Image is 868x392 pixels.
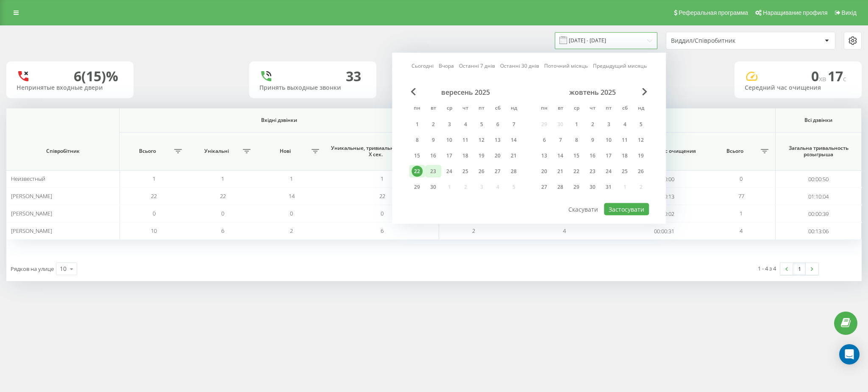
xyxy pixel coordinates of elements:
font: 1 [798,265,801,273]
div: чт 18 вер 2025 р. [457,149,473,162]
div: чт 30 жовт 2025 р. [584,181,601,193]
font: 23 [430,168,436,175]
font: Співробітник [46,147,80,155]
font: 28 [511,168,517,175]
div: пт 10 жовт 2025 р. [601,134,617,146]
div: пн 8 вер 2025 р. [409,134,425,146]
font: хв [819,74,826,83]
div: пн 1 вер 2025 р. [409,118,425,131]
div: ср 22 жовт 2025 р. [568,165,584,178]
font: 01:10:04 [808,193,829,200]
font: 1 [290,175,293,182]
font: 4 [464,121,467,128]
font: 31 [606,183,612,190]
font: вт [431,104,436,111]
div: вт 14 жовт 2025 р. [552,149,568,162]
div: чт 11 вер 2025 р. [457,134,473,146]
font: 10 [151,227,157,235]
font: 00:00:39 [808,210,829,218]
div: ср 3 вер 2025 р. [441,118,457,131]
font: 27 [541,183,547,190]
font: 1 [221,175,224,182]
div: пт 26 вер 2025 р. [473,165,490,178]
font: 23 [590,168,595,175]
font: вересень 2025 [441,88,490,97]
font: Непринятые входные двери [17,83,103,91]
font: 17 [446,152,452,159]
div: сб 13 вер 2025 р. [490,134,506,146]
font: пт [479,104,484,111]
button: Застосувати [604,203,649,215]
font: 4 [623,121,626,128]
font: Нові [280,147,291,155]
font: 6 [74,67,81,85]
div: пт 5 вер 2025 р. [473,118,490,131]
font: Принять выходные звонки [259,83,341,91]
font: 2 [591,121,594,128]
font: Унікальні [204,147,229,155]
font: 12 [638,136,644,144]
div: вт 2 вер 2025 р. [425,118,441,131]
div: сб 20 вер 2025 р. [490,149,506,162]
font: Застосувати [609,205,644,213]
div: пн 27 жовт 2025 р. [536,181,552,193]
font: 13 [541,152,547,159]
font: 25 [462,168,468,175]
font: 28 [557,183,563,190]
abbr: вівторок [554,102,567,115]
font: 9 [432,136,435,144]
abbr: неділя [507,102,520,115]
abbr: четвер [459,102,472,115]
div: нд 12 жовт 2025 р. [633,134,649,146]
font: 77 [738,192,744,200]
font: вт [558,104,563,111]
font: [PERSON_NAME] [11,210,52,217]
span: В следующем месяце [642,88,647,96]
font: пн [414,104,420,111]
font: 0 [153,210,156,217]
font: Вихід [842,9,857,16]
font: 18 [622,152,628,159]
div: пт 24 жовт 2025 р. [601,165,617,178]
abbr: четвер [586,102,599,115]
div: сб 6 вер 2025 р. [490,118,506,131]
font: Наращивание профиля [763,9,827,16]
abbr: понеділок [538,102,551,115]
abbr: середа [570,102,583,115]
font: (15)% [81,67,118,85]
abbr: середа [443,102,456,115]
font: 0 [221,210,224,217]
div: ср 15 жовт 2025 р. [568,149,584,162]
font: [PERSON_NAME] [11,227,52,235]
font: 0 [290,210,293,217]
abbr: понеділок [411,102,423,115]
div: чт 16 жовт 2025 р. [584,149,601,162]
font: пн [541,104,548,111]
font: 5 [480,121,483,128]
font: 0 [381,210,384,217]
div: чт 9 жовт 2025 р. [584,134,601,146]
font: 10 [446,136,452,144]
div: нд 26 жовт 2025 р. [633,165,649,178]
div: сб 4 жовт 2025 р. [617,118,633,131]
font: 22 [220,192,226,200]
div: нд 14 вер 2025 р. [506,134,522,146]
font: 7 [559,136,562,144]
font: 26 [638,168,644,175]
div: пт 12 вер 2025 р. [473,134,490,146]
font: 17 [606,152,612,159]
font: Неизвестный [11,175,45,182]
font: Предыдущий мисяць [593,62,647,69]
div: пн 29 вер 2025 р. [409,181,425,193]
font: ср [447,104,452,111]
div: нд 21 вер 2025 р. [506,149,522,162]
div: ср 29 жовт 2025 р. [568,181,584,193]
div: сб 11 жовт 2025 р. [617,134,633,146]
font: 0 [740,175,743,182]
div: чт 25 вер 2025 р. [457,165,473,178]
div: нд 19 жовт 2025 р. [633,149,649,162]
div: чт 4 вер 2025 р. [457,118,473,131]
font: 10 [60,265,67,273]
font: 16 [430,152,436,159]
font: 1 [575,121,578,128]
